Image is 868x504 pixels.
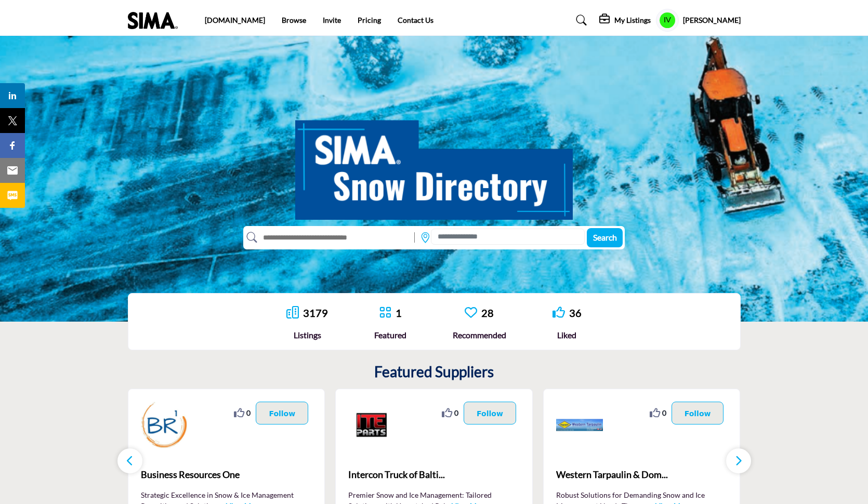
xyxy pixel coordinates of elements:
div: Liked [553,329,582,341]
h5: [PERSON_NAME] [683,15,741,25]
b: Intercon Truck of Baltimore [348,461,520,489]
i: Go to Liked [553,306,565,319]
img: SIMA Snow Directory [295,109,573,220]
p: Follow [685,407,711,419]
span: 0 [662,407,666,418]
span: 0 [454,407,458,418]
button: Follow [256,402,308,425]
img: Business Resources One [141,402,188,448]
a: Business Resources One [141,461,312,489]
a: Contact Us [398,16,433,24]
a: [DOMAIN_NAME] [205,16,265,24]
button: Follow [464,402,516,425]
a: 3179 [303,307,328,319]
img: Intercon Truck of Baltimore [348,402,395,448]
a: Intercon Truck of Balti... [348,461,520,489]
span: Business Resources One [141,468,312,482]
img: Rectangle%203585.svg [412,230,417,245]
span: Search [593,232,617,242]
h5: My Listings [614,16,651,25]
img: Western Tarpaulin & Dome Shelter Systems [556,402,603,448]
a: 36 [569,307,582,319]
a: Go to Recommended [465,306,477,320]
a: Go to Featured [379,306,391,320]
div: My Listings [599,14,651,26]
button: Follow [672,402,724,425]
div: Recommended [453,329,506,341]
span: 0 [246,407,251,418]
div: Listings [286,329,328,341]
button: Search [587,228,623,247]
a: Pricing [358,16,381,24]
p: Follow [477,407,503,419]
a: 28 [481,307,494,319]
a: Search [566,12,594,29]
b: Western Tarpaulin & Dome Shelter Systems [556,461,728,489]
div: Featured [374,329,406,341]
a: Browse [282,16,306,24]
span: Intercon Truck of Balti... [348,468,520,482]
a: 1 [396,307,402,319]
a: Invite [323,16,341,24]
p: Follow [269,407,295,419]
button: Show hide supplier dropdown [656,9,679,32]
img: Site Logo [128,12,183,29]
a: Western Tarpaulin & Dom... [556,461,728,489]
h2: Featured Suppliers [374,363,494,381]
span: Western Tarpaulin & Dom... [556,468,728,482]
